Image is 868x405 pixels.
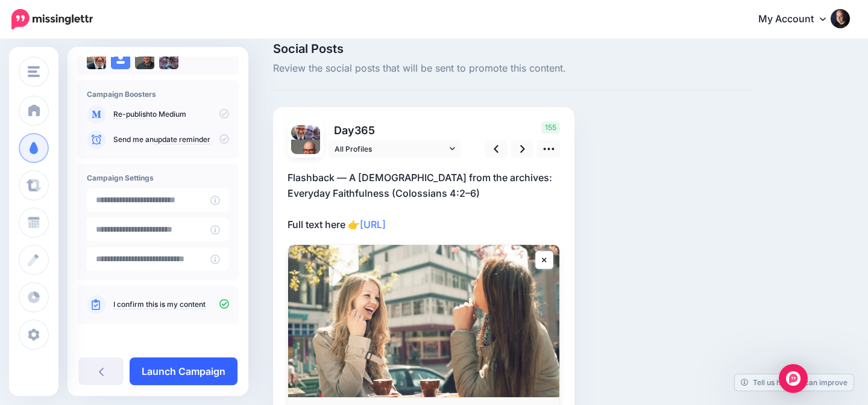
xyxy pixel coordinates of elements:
div: Open Intercom Messenger [779,364,808,393]
img: 148610272_5061836387221777_4529192034399981611_n-bsa99574.jpg [135,50,154,69]
img: 07USE13O-18262.jpg [87,50,106,69]
span: Review the social posts that will be sent to promote this content. [273,61,751,76]
a: Tell us how we can improve [735,374,854,391]
img: picture-bsa56863.png [306,125,320,140]
img: Everyday Faithfulness (Colossians 4:2–6) [288,245,559,397]
span: Social Posts [273,43,751,55]
a: update reminder [154,135,210,144]
a: Re-publish [113,110,150,119]
img: user_default_image.png [111,50,130,69]
a: [URL] [360,218,386,230]
img: picture-bsa56863.png [159,50,178,69]
span: 155 [541,122,560,134]
a: My Account [746,5,850,34]
img: Missinglettr [11,9,93,29]
span: 365 [354,124,375,137]
span: All Profiles [335,143,447,155]
a: All Profiles [329,140,461,158]
a: I confirm this is my content [113,300,206,309]
img: menu.png [28,66,40,77]
p: to Medium [113,109,229,120]
img: 07USE13O-18262.jpg [291,125,306,140]
p: Send me an [113,134,229,145]
p: Day [329,122,463,139]
p: Flashback — A [DEMOGRAPHIC_DATA] from the archives: Everyday Faithfulness (Colossians 4:2–6) Full... [288,170,560,232]
h4: Campaign Settings [87,173,229,182]
img: 148610272_5061836387221777_4529192034399981611_n-bsa99574.jpg [291,140,320,168]
h4: Campaign Boosters [87,90,229,99]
